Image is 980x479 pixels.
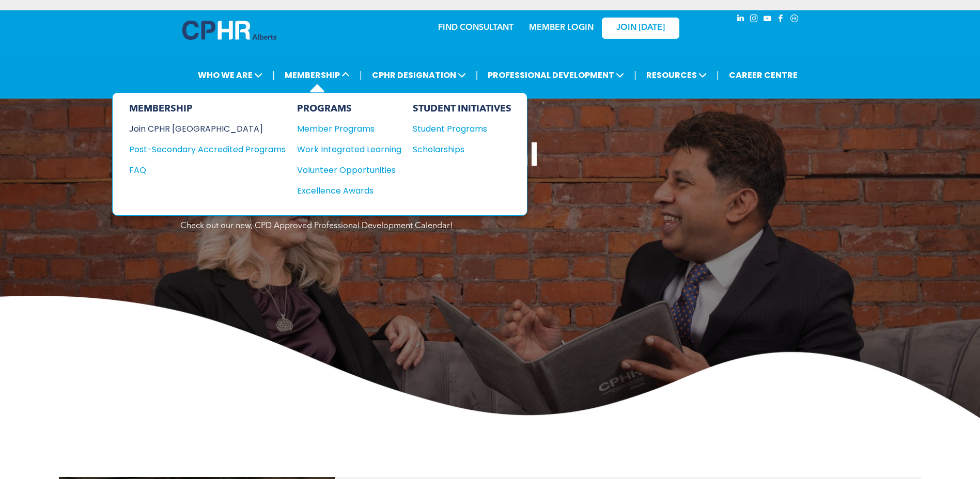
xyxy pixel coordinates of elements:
[413,143,502,156] div: Scholarships
[762,13,773,27] a: youtube
[789,13,800,27] a: Social network
[413,103,511,115] div: STUDENT INITIATIVES
[616,23,665,33] span: JOIN [DATE]
[297,184,401,197] a: Excellence Awards
[129,122,286,135] a: Join CPHR [GEOGRAPHIC_DATA]
[369,66,469,85] span: CPHR DESIGNATION
[717,65,719,86] li: |
[180,222,453,230] span: Check out our new, CPD Approved Professional Development Calendar!
[297,103,401,115] div: PROGRAMS
[735,13,746,27] a: linkedin
[297,143,391,156] div: Work Integrated Learning
[297,164,391,177] div: Volunteer Opportunities
[643,66,710,85] span: RESOURCES
[297,122,391,135] div: Member Programs
[282,66,353,85] span: MEMBERSHIP
[129,164,270,177] div: FAQ
[726,66,801,85] a: CAREER CENTRE
[297,122,401,135] a: Member Programs
[413,122,511,135] a: Student Programs
[129,103,286,115] div: MEMBERSHIP
[602,18,679,39] a: JOIN [DATE]
[749,13,760,27] a: instagram
[129,143,286,156] a: Post-Secondary Accredited Programs
[195,66,266,85] span: WHO WE ARE
[529,24,594,32] a: MEMBER LOGIN
[413,143,511,156] a: Scholarships
[476,65,478,86] li: |
[129,164,286,177] a: FAQ
[775,13,787,27] a: facebook
[360,65,362,86] li: |
[297,143,401,156] a: Work Integrated Learning
[634,65,636,86] li: |
[272,65,275,86] li: |
[297,164,401,177] a: Volunteer Opportunities
[438,24,514,32] a: FIND CONSULTANT
[129,143,270,156] div: Post-Secondary Accredited Programs
[182,21,276,40] img: A blue and white logo for cp alberta
[413,122,502,135] div: Student Programs
[129,122,270,135] div: Join CPHR [GEOGRAPHIC_DATA]
[297,184,391,197] div: Excellence Awards
[485,66,627,85] span: PROFESSIONAL DEVELOPMENT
